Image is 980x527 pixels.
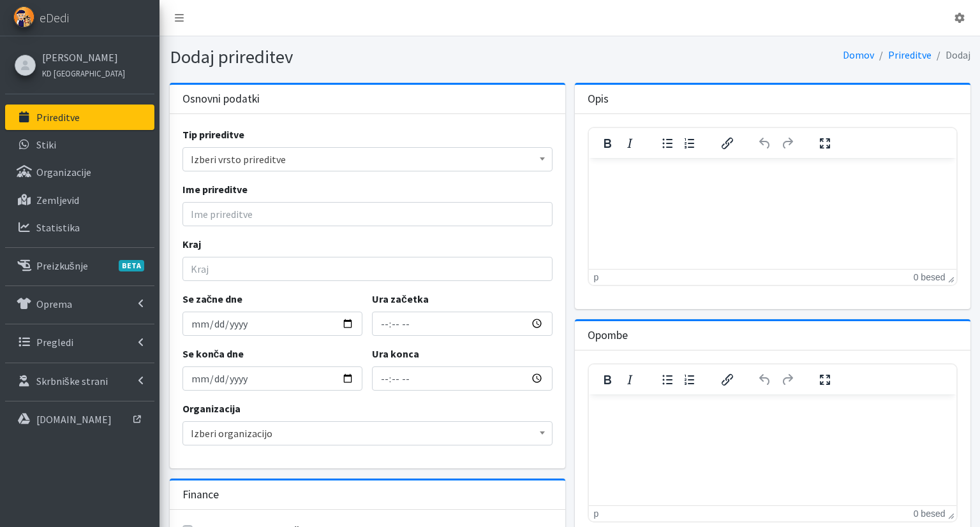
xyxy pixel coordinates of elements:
[182,127,244,142] label: Tip prireditve
[191,424,544,442] span: Izberi organizacijo
[182,236,201,252] label: Kraj
[36,111,80,124] p: Prireditve
[597,371,618,389] button: Krepko
[657,371,678,389] button: Označen seznam
[716,371,738,389] button: Vstavi/uredi povezavo
[754,371,776,389] button: Razveljavi
[914,272,946,282] button: 0 besed
[5,132,154,157] a: Stiki
[182,182,248,197] label: Ime prireditve
[932,46,970,64] li: Dodaj
[182,202,553,226] input: Ime prireditve
[36,221,80,234] p: Statistika
[679,371,701,389] button: Oštevilčen seznam
[42,50,125,65] a: [PERSON_NAME]
[754,134,776,152] button: Razveljavi
[182,147,553,171] span: Izberi vrsto prireditve
[888,48,932,61] a: Prireditve
[843,48,874,61] a: Domov
[5,407,154,432] a: [DOMAIN_NAME]
[589,394,956,505] iframe: Rich Text Area
[372,291,429,307] label: Ura začetka
[619,134,641,152] button: Poševno
[814,371,836,389] button: Čez cel zaslon
[594,509,599,519] div: p
[589,158,956,269] iframe: Rich Text Area
[182,346,244,361] label: Se konča dne
[372,346,419,361] label: Ura konca
[36,194,79,206] p: Zemljevid
[42,65,125,80] a: KD [GEOGRAPHIC_DATA]
[13,6,34,27] img: eDedi
[182,257,553,281] input: Kraj
[814,134,836,152] button: Čez cel zaslon
[119,260,144,271] span: BETA
[776,371,798,389] button: Ponovno uveljavi
[182,92,260,106] h3: Osnovni podatki
[170,46,565,68] h1: Dodaj prireditev
[36,259,88,272] p: Preizkušnje
[5,368,154,394] a: Skrbniške strani
[5,105,154,130] a: Prireditve
[36,375,108,387] p: Skrbniške strani
[776,134,798,152] button: Ponovno uveljavi
[36,138,56,151] p: Stiki
[679,134,701,152] button: Oštevilčen seznam
[5,159,154,185] a: Organizacije
[948,271,954,283] div: Press the Up and Down arrow keys to resize the editor.
[5,291,154,317] a: Oprema
[36,298,72,310] p: Oprema
[42,68,125,78] small: KD [GEOGRAPHIC_DATA]
[716,134,738,152] button: Vstavi/uredi povezavo
[36,166,91,178] p: Organizacije
[588,329,628,342] h3: Opombe
[588,92,609,106] h3: Opis
[619,371,641,389] button: Poševno
[5,215,154,240] a: Statistika
[40,8,69,27] span: eDedi
[191,150,544,168] span: Izberi vrsto prireditve
[182,291,243,307] label: Se začne dne
[5,187,154,213] a: Zemljevid
[36,336,73,349] p: Pregledi
[594,272,599,282] div: p
[36,413,112,426] p: [DOMAIN_NAME]
[914,509,946,519] button: 0 besed
[5,329,154,355] a: Pregledi
[182,421,553,445] span: Izberi organizacijo
[597,134,618,152] button: Krepko
[948,508,954,519] div: Press the Up and Down arrow keys to resize the editor.
[657,134,678,152] button: Označen seznam
[182,488,219,502] h3: Finance
[182,401,241,416] label: Organizacija
[5,253,154,278] a: PreizkušnjeBETA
